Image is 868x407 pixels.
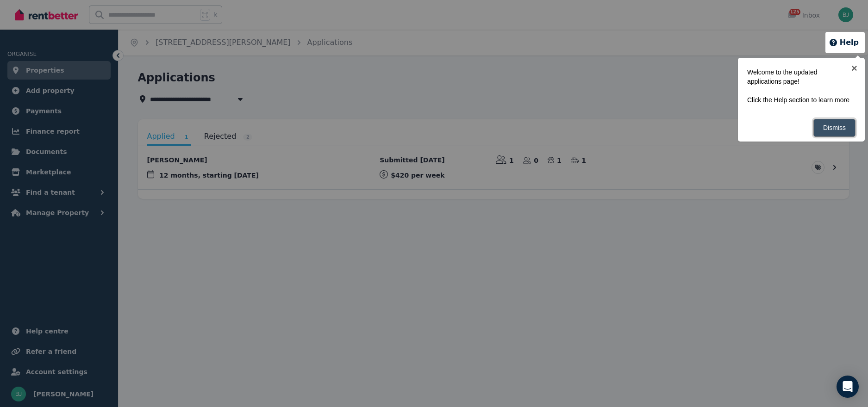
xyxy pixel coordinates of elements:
[813,119,856,137] a: Dismiss
[747,68,850,86] p: Welcome to the updated applications page!
[829,37,859,48] button: Help
[844,58,865,79] a: ×
[837,376,859,398] div: Open Intercom Messenger
[747,95,850,105] p: Click the Help section to learn more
